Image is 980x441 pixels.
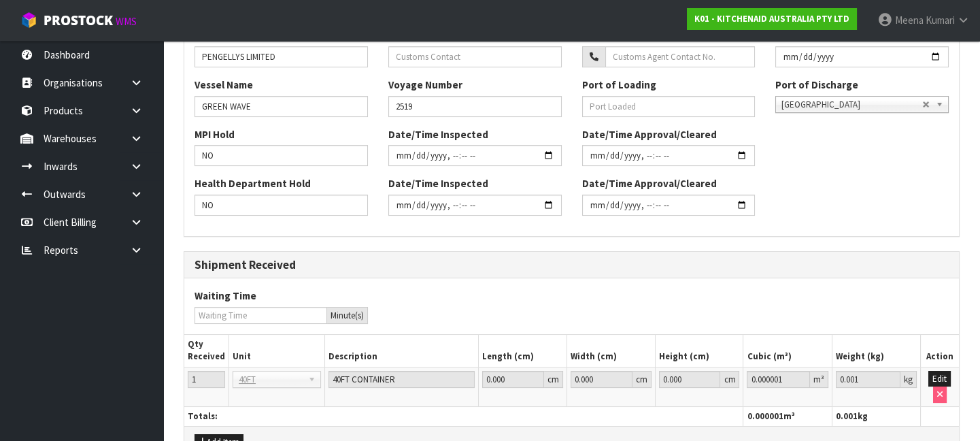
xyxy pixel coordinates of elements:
input: Port Loaded [582,96,756,117]
a: K01 - KITCHENAID AUSTRALIA PTY LTD [687,8,857,30]
th: Width (cm) [567,335,655,367]
input: Cubic [747,371,809,388]
div: cm [720,371,739,388]
div: cm [544,371,563,388]
th: Unit [229,335,325,367]
th: kg [832,406,920,426]
span: [GEOGRAPHIC_DATA] [781,97,922,113]
div: kg [900,371,917,388]
th: Length (cm) [478,335,567,367]
span: 40FT [239,372,303,388]
input: Customs Contact [388,46,562,67]
small: WMS [116,15,137,28]
label: Date/Time Approval/Cleared [582,176,717,191]
label: Health Department Hold [195,176,311,191]
label: Date/Time Inspected [388,176,488,191]
th: Action [920,335,959,367]
img: cube-alt.png [20,12,37,29]
input: Health Department Hold [195,195,368,216]
span: Kumari [926,14,955,27]
input: Waiting Time [195,307,327,324]
input: Date/Time Inspected [388,195,562,216]
label: Port of Discharge [775,78,858,92]
h3: Shipment Received [195,259,949,272]
input: Date/Time Inspected [582,195,756,216]
th: Qty Received [184,335,229,367]
input: Vessel Name [195,96,368,117]
label: Date/Time Inspected [388,127,488,142]
th: Cubic (m³) [743,335,832,367]
input: MPI Hold [195,145,368,166]
input: Customs Agent [195,46,368,67]
th: Totals: [184,406,743,426]
span: ProStock [44,12,113,29]
label: Vessel Name [195,78,253,92]
div: Minute(s) [327,307,368,324]
input: Weight [836,371,900,388]
input: Qty Received [188,371,225,388]
th: m³ [743,406,832,426]
span: 0.001 [836,410,858,422]
th: Description [325,335,479,367]
span: 0.000001 [747,410,783,422]
label: Waiting Time [195,289,256,303]
input: Date/Time Inspected [582,145,756,166]
label: Port of Loading [582,78,656,92]
div: cm [632,371,652,388]
strong: K01 - KITCHENAID AUSTRALIA PTY LTD [694,13,849,24]
input: Container Return Date [775,46,949,67]
input: Description [328,371,475,388]
label: Date/Time Approval/Cleared [582,127,717,142]
label: MPI Hold [195,127,235,142]
input: Voyage Number [388,96,562,117]
span: Meena [895,14,924,27]
button: Edit [928,371,951,387]
input: Width [571,371,632,388]
input: Customs Agent Contact No. [605,46,756,67]
input: Height [659,371,721,388]
div: m³ [810,371,828,388]
input: Length [482,371,544,388]
label: Voyage Number [388,78,462,92]
th: Weight (kg) [832,335,920,367]
input: Date/Time Inspected [388,145,562,166]
th: Height (cm) [655,335,743,367]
